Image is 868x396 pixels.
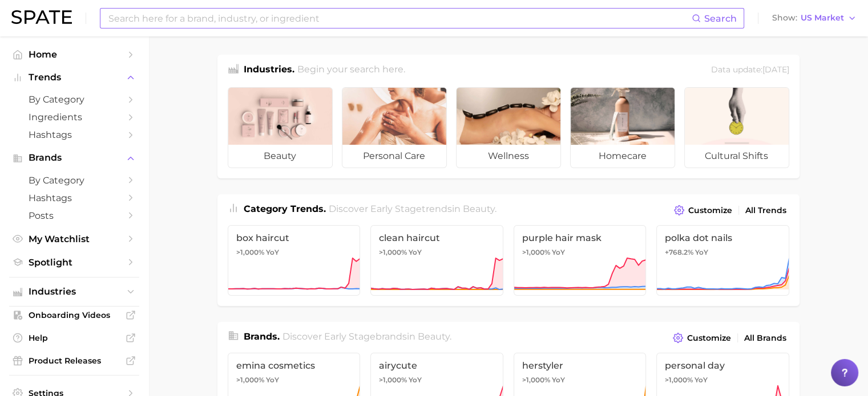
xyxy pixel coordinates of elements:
span: homecare [571,145,675,168]
a: My Watchlist [9,230,139,248]
span: >1,000% [379,248,407,256]
span: airycute [379,360,495,371]
span: YoY [409,248,422,257]
a: Ingredients [9,108,139,126]
span: >1,000% [665,375,693,384]
span: purple hair mask [522,232,638,243]
a: Posts [9,207,139,224]
a: Spotlight [9,254,139,271]
a: Onboarding Videos [9,307,139,324]
span: beauty [228,145,332,168]
button: Trends [9,69,139,86]
span: Industries [29,287,120,297]
span: +768.2% [665,248,693,256]
a: Help [9,329,139,346]
span: YoY [695,248,708,257]
span: cultural shifts [685,145,789,168]
a: by Category [9,91,139,108]
a: homecare [570,87,675,168]
span: YoY [266,375,279,385]
span: Discover Early Stage brands in . [282,331,451,342]
span: clean haircut [379,232,495,243]
a: polka dot nails+768.2% YoY [656,225,789,296]
span: Onboarding Videos [29,310,120,320]
button: Industries [9,283,139,300]
h2: Begin your search here. [297,63,405,78]
span: Posts [29,210,120,221]
span: Search [704,13,737,24]
span: >1,000% [379,375,407,384]
span: Brands . [244,331,280,342]
div: Data update: [DATE] [711,63,789,78]
span: beauty [463,203,495,214]
span: personal care [342,145,446,168]
button: Customize [671,202,734,218]
span: >1,000% [522,375,550,384]
a: beauty [228,87,333,168]
span: YoY [409,375,422,385]
span: personal day [665,360,781,371]
span: Ingredients [29,112,120,123]
a: Hashtags [9,126,139,144]
span: polka dot nails [665,232,781,243]
span: My Watchlist [29,234,120,244]
a: wellness [456,87,561,168]
a: All Brands [741,330,789,346]
span: Customize [687,333,731,343]
a: cultural shifts [684,87,789,168]
a: personal care [342,87,447,168]
span: Hashtags [29,129,120,140]
span: All Trends [745,206,786,215]
a: box haircut>1,000% YoY [228,225,361,296]
h1: Industries. [244,63,294,78]
span: box haircut [236,232,352,243]
span: US Market [801,15,844,21]
a: clean haircut>1,000% YoY [370,225,503,296]
button: ShowUS Market [769,11,859,26]
span: Product Releases [29,356,120,366]
input: Search here for a brand, industry, or ingredient [107,9,692,28]
span: YoY [552,375,565,385]
span: Help [29,333,120,343]
span: YoY [695,375,708,385]
a: Hashtags [9,189,139,207]
button: Brands [9,149,139,166]
a: Product Releases [9,352,139,369]
img: SPATE [11,10,72,24]
span: >1,000% [236,248,264,256]
a: Home [9,46,139,63]
a: by Category [9,172,139,189]
button: Customize [670,330,733,346]
span: YoY [266,248,279,257]
span: Spotlight [29,257,120,268]
span: wellness [457,145,560,168]
span: by Category [29,175,120,186]
span: Show [772,15,797,21]
span: Discover Early Stage trends in . [329,203,496,214]
span: Home [29,49,120,60]
span: beauty [418,331,450,342]
span: emina cosmetics [236,360,352,371]
span: by Category [29,94,120,105]
span: >1,000% [236,375,264,384]
span: Trends [29,72,120,83]
span: >1,000% [522,248,550,256]
span: herstyler [522,360,638,371]
span: All Brands [744,333,786,343]
a: purple hair mask>1,000% YoY [514,225,647,296]
span: Customize [688,206,732,215]
span: YoY [552,248,565,257]
span: Brands [29,153,120,163]
span: Hashtags [29,193,120,203]
span: Category Trends . [244,203,326,214]
a: All Trends [742,203,789,218]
